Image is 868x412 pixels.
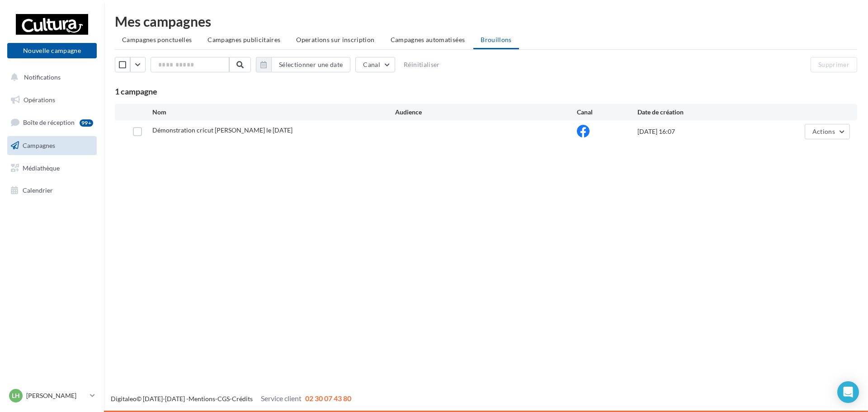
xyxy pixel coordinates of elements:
[23,118,75,126] span: Boîte de réception
[577,108,637,117] div: Canal
[7,43,97,58] button: Nouvelle campagne
[5,90,99,109] a: Opérations
[811,57,857,72] button: Supprimer
[5,136,99,155] a: Campagnes
[122,36,192,43] span: Campagnes ponctuelles
[152,126,292,134] span: Démonstration cricut Annabelle le 27 septembre 2025
[152,108,395,117] div: Nom
[296,36,374,43] span: Operations sur inscription
[23,142,55,149] span: Campagnes
[232,395,253,403] a: Crédits
[111,395,137,403] a: Digitaleo
[5,181,99,200] a: Calendrier
[189,395,215,403] a: Mentions
[5,68,95,87] button: Notifications
[400,59,443,70] button: Réinitialiser
[208,36,280,43] span: Campagnes publicitaires
[637,127,759,136] div: [DATE] 16:07
[23,164,60,171] span: Médiathèque
[355,57,395,72] button: Canal
[637,108,759,117] div: Date de création
[26,391,86,400] p: [PERSON_NAME]
[395,108,577,117] div: Audience
[12,391,20,400] span: LH
[24,96,55,104] span: Opérations
[837,381,859,403] div: Open Intercom Messenger
[23,186,53,194] span: Calendrier
[256,57,350,72] button: Sélectionner une date
[391,36,465,43] span: Campagnes automatisées
[217,395,230,403] a: CGS
[5,113,99,132] a: Boîte de réception99+
[115,14,857,28] div: Mes campagnes
[115,86,157,96] span: 1 campagne
[812,128,835,135] span: Actions
[271,57,350,72] button: Sélectionner une date
[111,395,351,403] span: © [DATE]-[DATE] - - -
[24,73,61,81] span: Notifications
[305,394,351,403] span: 02 30 07 43 80
[7,387,97,404] a: LH [PERSON_NAME]
[5,159,99,178] a: Médiathèque
[805,124,850,139] button: Actions
[80,119,93,127] div: 99+
[261,394,302,403] span: Service client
